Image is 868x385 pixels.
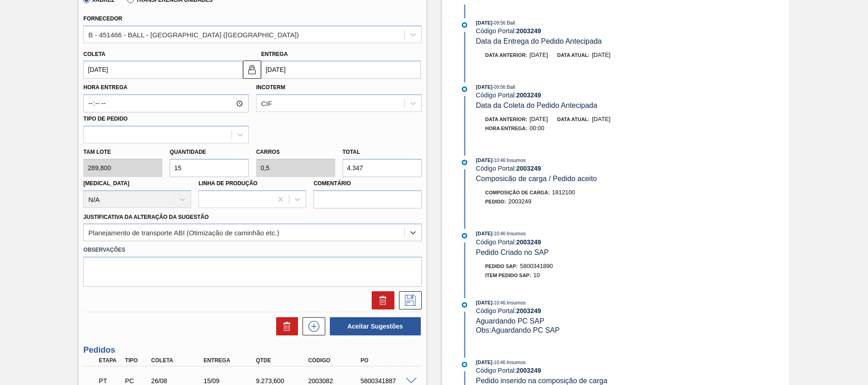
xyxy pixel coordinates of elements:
[201,357,260,364] div: Entrega
[505,20,515,25] span: : Ball
[330,317,421,335] button: Aceitar Sugestões
[462,86,467,92] img: atual
[149,357,207,364] div: Coleta
[358,357,417,364] div: PO
[476,248,549,256] span: Pedido Criado no SAP
[96,357,124,364] div: Etapa
[476,91,692,99] div: Código Portal:
[516,307,541,314] strong: 2003249
[485,117,527,122] span: Data anterior:
[256,149,280,155] label: Carros
[83,214,209,220] label: Justificativa da Alteração da Sugestão
[505,300,526,305] span: : Insumos
[476,300,492,305] span: [DATE]
[476,326,560,334] span: Obs: Aguardando PC SAP
[476,377,607,385] span: Pedido inserido na composição de carga
[462,160,467,165] img: atual
[149,377,207,385] div: 26/08/2025
[394,291,422,309] div: Salvar Sugestão
[485,263,518,269] span: Pedido SAP:
[83,345,421,355] h3: Pedidos
[557,52,590,58] span: Data atual:
[530,116,548,122] span: [DATE]
[256,84,285,91] label: Incoterm
[493,300,505,305] span: - 10:46
[462,362,467,367] img: atual
[88,30,299,38] div: B - 451466 - BALL - [GEOGRAPHIC_DATA] ([GEOGRAPHIC_DATA])
[493,360,505,365] span: - 10:46
[306,357,364,364] div: Código
[557,117,590,122] span: Data atual:
[313,177,421,190] label: Comentário
[83,116,127,122] label: Tipo de pedido
[516,165,541,172] strong: 2003249
[83,81,249,94] label: Hora Entrega
[476,175,597,182] span: Composicão de carga / Pedido aceito
[505,231,526,236] span: : Insumos
[476,101,597,109] span: Data da Coleta do Pedido Antecipada
[123,377,150,385] div: Pedido de Compra
[343,149,360,155] label: Total
[476,317,544,325] span: Aguardando PC SAP
[485,199,506,204] span: Pedido :
[83,15,122,22] label: Fornecedor
[462,302,467,308] img: atual
[476,367,692,374] div: Código Portal:
[505,84,515,90] span: : Ball
[99,377,121,385] p: PT
[325,316,422,336] div: Aceitar Sugestões
[493,231,505,236] span: - 10:46
[83,51,105,57] label: Coleta
[88,229,279,237] div: Planejamento de transporte ABI (Otimização de caminhão etc.)
[367,291,394,309] div: Excluir Sugestão
[533,272,540,279] span: 10
[462,22,467,28] img: atual
[520,263,553,269] span: 5800341890
[306,377,364,385] div: 2003082
[476,360,492,365] span: [DATE]
[247,64,257,75] img: unlocked
[592,51,611,58] span: [DATE]
[476,307,692,314] div: Código Portal:
[476,27,692,35] div: Código Portal:
[485,126,528,131] span: Hora Entrega :
[201,377,260,385] div: 15/09/2025
[476,84,492,90] span: [DATE]
[493,85,505,90] span: - 09:56
[261,100,272,107] div: CIF
[170,149,206,155] label: Quantidade
[505,157,526,163] span: : Insumos
[83,180,129,187] label: [MEDICAL_DATA]
[508,198,531,205] span: 2003249
[476,231,492,236] span: [DATE]
[485,273,531,278] span: Item pedido SAP:
[530,125,545,132] span: 00:00
[552,189,575,196] span: 1812100
[592,116,611,122] span: [DATE]
[243,61,261,79] button: unlocked
[476,238,692,246] div: Código Portal:
[476,20,492,25] span: [DATE]
[261,61,421,79] input: dd/mm/yyyy
[298,317,325,335] div: Nova sugestão
[516,238,541,246] strong: 2003249
[83,61,243,79] input: dd/mm/yyyy
[516,27,541,35] strong: 2003249
[253,377,312,385] div: 9.273,600
[476,165,692,172] div: Código Portal:
[485,52,527,58] span: Data anterior:
[505,360,526,365] span: : Insumos
[476,157,492,163] span: [DATE]
[358,377,417,385] div: 5800341887
[198,180,257,187] label: Linha de Produção
[83,243,421,257] label: Observações
[516,91,541,99] strong: 2003249
[272,317,298,335] div: Excluir Sugestões
[462,233,467,238] img: atual
[253,357,312,364] div: Qtde
[493,158,505,163] span: - 10:46
[83,146,162,159] label: Tam lote
[485,190,550,195] span: Composição de Carga :
[493,20,505,25] span: - 09:56
[476,37,602,45] span: Data da Entrega do Pedido Antecipada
